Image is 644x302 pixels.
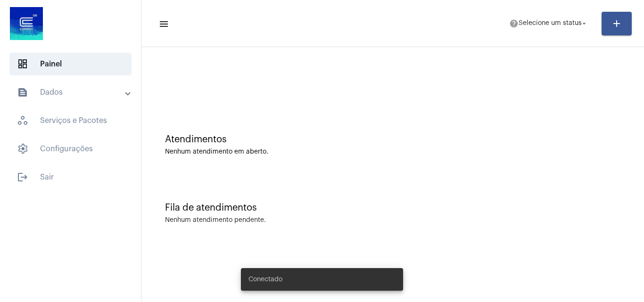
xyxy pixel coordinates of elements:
span: sidenav icon [17,143,28,155]
mat-icon: sidenav icon [158,18,168,30]
button: Selecione um status [504,14,594,33]
mat-icon: arrow_drop_down [580,19,588,28]
mat-icon: help [509,19,519,28]
span: Serviços e Pacotes [9,109,132,132]
mat-icon: add [611,18,622,29]
span: Conectado [248,275,282,284]
div: Atendimentos [165,134,620,145]
mat-panel-title: Dados [17,87,126,98]
mat-icon: sidenav icon [17,171,28,183]
span: Configurações [9,138,132,160]
div: Nenhum atendimento em aberto. [165,148,620,155]
span: Painel [9,53,132,75]
div: Nenhum atendimento pendente. [165,217,266,224]
div: Fila de atendimentos [165,203,620,213]
mat-expansion-panel-header: sidenav iconDados [6,81,141,104]
span: Sair [9,166,132,188]
span: Selecione um status [519,20,582,27]
img: d4669ae0-8c07-2337-4f67-34b0df7f5ae4.jpeg [8,5,45,42]
span: sidenav icon [17,115,28,126]
span: sidenav icon [17,58,28,70]
mat-icon: sidenav icon [17,87,28,98]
